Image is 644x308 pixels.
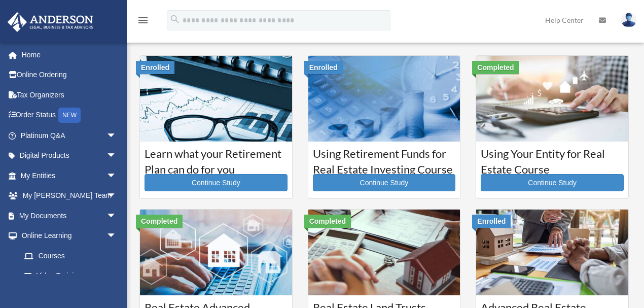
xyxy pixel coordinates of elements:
[7,226,132,246] a: Online Learningarrow_drop_down
[145,146,288,172] h3: Learn what your Retirement Plan can do for you
[313,146,456,172] h3: Using Retirement Funds for Real Estate Investing Course
[14,266,132,286] a: Video Training
[106,125,127,146] span: arrow_drop_down
[481,174,624,191] a: Continue Study
[7,146,132,166] a: Digital Productsarrow_drop_down
[472,215,511,228] div: Enrolled
[7,105,132,126] a: Order StatusNEW
[145,174,288,191] a: Continue Study
[106,146,127,166] span: arrow_drop_down
[5,12,96,32] img: Anderson Advisors Platinum Portal
[14,246,127,266] a: Courses
[7,206,132,226] a: My Documentsarrow_drop_down
[472,61,519,74] div: Completed
[106,165,127,186] span: arrow_drop_down
[7,85,132,105] a: Tax Organizers
[106,206,127,226] span: arrow_drop_down
[621,13,636,27] img: User Pic
[481,146,624,172] h3: Using Your Entity for Real Estate Course
[313,174,456,191] a: Continue Study
[304,215,351,228] div: Completed
[7,165,132,186] a: My Entitiesarrow_drop_down
[304,61,343,74] div: Enrolled
[58,108,81,123] div: NEW
[137,14,149,26] i: menu
[7,45,132,65] a: Home
[7,125,132,146] a: Platinum Q&Aarrow_drop_down
[7,186,132,206] a: My [PERSON_NAME] Teamarrow_drop_down
[106,186,127,207] span: arrow_drop_down
[137,18,149,26] a: menu
[7,65,132,85] a: Online Ordering
[169,14,181,25] i: search
[106,226,127,247] span: arrow_drop_down
[136,61,174,74] div: Enrolled
[136,215,183,228] div: Completed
